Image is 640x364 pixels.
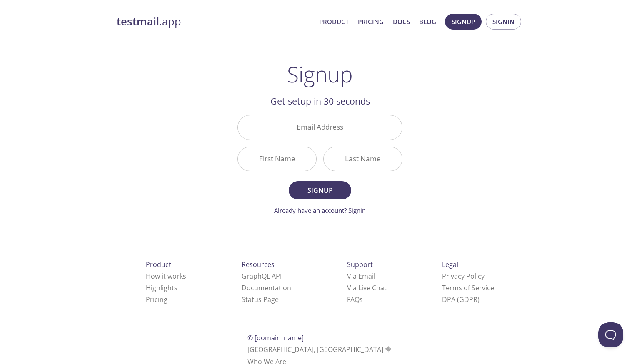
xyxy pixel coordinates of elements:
[242,260,275,269] span: Resources
[358,16,384,27] a: Pricing
[146,283,177,292] a: Highlights
[237,94,402,108] h2: Get setup in 30 seconds
[347,272,375,281] a: Via Email
[442,272,485,281] a: Privacy Policy
[247,333,304,342] span: © [DOMAIN_NAME]
[319,16,349,27] a: Product
[347,283,387,292] a: Via Live Chat
[287,62,353,87] h1: Signup
[146,272,186,281] a: How it works
[360,295,363,304] span: s
[598,322,623,347] iframe: Help Scout Beacon - Open
[445,14,482,30] button: Signup
[242,272,282,281] a: GraphQL API
[274,206,366,214] a: Already have an account? Signin
[298,184,342,196] span: Signup
[146,295,167,304] a: Pricing
[117,15,312,29] a: testmail.app
[347,260,373,269] span: Support
[242,283,291,292] a: Documentation
[486,14,521,30] button: Signin
[289,181,351,199] button: Signup
[442,295,480,304] a: DPA (GDPR)
[452,16,475,27] span: Signup
[347,295,363,304] a: FAQ
[419,16,436,27] a: Blog
[492,16,515,27] span: Signin
[247,345,393,354] span: [GEOGRAPHIC_DATA], [GEOGRAPHIC_DATA]
[442,283,494,292] a: Terms of Service
[393,16,410,27] a: Docs
[242,295,279,304] a: Status Page
[442,260,458,269] span: Legal
[117,14,159,29] strong: testmail
[146,260,171,269] span: Product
